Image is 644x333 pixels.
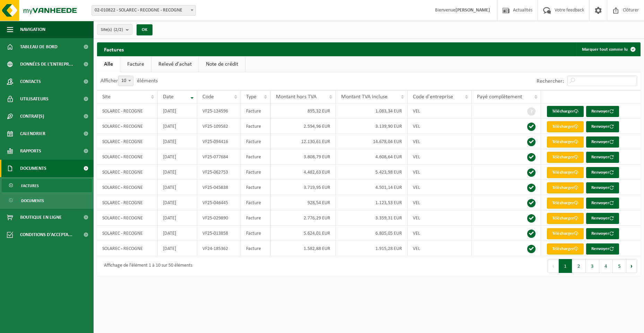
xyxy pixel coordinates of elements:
[626,259,637,273] button: Next
[241,165,271,180] td: Facture
[158,210,197,226] td: [DATE]
[97,56,120,72] a: Alle
[158,226,197,241] td: [DATE]
[20,160,46,177] span: Documents
[20,38,58,56] span: Tableau de bord
[151,56,199,72] a: Relevé d'achat
[547,198,584,209] a: Télécharger
[241,241,271,256] td: Facture
[547,121,584,132] a: Télécharger
[271,165,336,180] td: 4.482,63 EUR
[408,180,472,195] td: VEL
[336,210,408,226] td: 3.359,31 EUR
[97,149,158,165] td: SOLAREC - RECOGNE
[576,42,640,56] button: Marquer tout comme lu
[20,125,45,142] span: Calendrier
[413,94,453,100] span: Code d'entreprise
[547,167,584,178] a: Télécharger
[97,134,158,149] td: SOLAREC - RECOGNE
[246,94,256,100] span: Type
[20,56,73,73] span: Données de l'entrepr...
[271,134,336,149] td: 12.130,61 EUR
[547,152,584,163] a: Télécharger
[197,241,241,256] td: VF24-185362
[197,103,241,119] td: VF25-124596
[276,94,316,100] span: Montant hors TVA
[120,56,151,72] a: Facture
[586,213,619,224] button: Renvoyer
[341,94,388,100] span: Montant TVA incluse
[271,119,336,134] td: 2.594,96 EUR
[197,165,241,180] td: VF25-062753
[2,179,92,192] a: Factures
[101,260,192,272] div: Affichage de l'élément 1 à 10 sur 50 éléments
[336,103,408,119] td: 1.083,34 EUR
[547,106,584,117] a: Télécharger
[197,119,241,134] td: VF25-109582
[158,134,197,149] td: [DATE]
[271,226,336,241] td: 5.624,01 EUR
[586,106,619,117] button: Renvoyer
[455,8,490,13] strong: [PERSON_NAME]
[21,194,44,207] span: Documents
[408,226,472,241] td: VEL
[20,21,45,38] span: Navigation
[613,259,626,273] button: 5
[586,182,619,193] button: Renvoyer
[241,103,271,119] td: Facture
[158,103,197,119] td: [DATE]
[559,259,572,273] button: 1
[92,6,195,15] span: 02-010822 - SOLAREC - RECOGNE - RECOGNE
[97,24,132,35] button: Site(s)(2/2)
[547,228,584,239] a: Télécharger
[20,226,72,243] span: Conditions d'accepta...
[586,167,619,178] button: Renvoyer
[241,195,271,210] td: Facture
[20,73,41,90] span: Contacts
[97,180,158,195] td: SOLAREC - RECOGNE
[97,103,158,119] td: SOLAREC - RECOGNE
[336,226,408,241] td: 6.805,05 EUR
[97,165,158,180] td: SOLAREC - RECOGNE
[197,134,241,149] td: VF25-094416
[97,195,158,210] td: SOLAREC - RECOGNE
[271,210,336,226] td: 2.776,29 EUR
[336,149,408,165] td: 4.608,64 EUR
[271,195,336,210] td: 928,54 EUR
[20,209,62,226] span: Boutique en ligne
[586,243,619,255] button: Renvoyer
[408,134,472,149] td: VEL
[97,226,158,241] td: SOLAREC - RECOGNE
[336,165,408,180] td: 5.423,98 EUR
[101,78,158,84] label: Afficher éléments
[586,228,619,239] button: Renvoyer
[197,210,241,226] td: VF25-029890
[599,259,613,273] button: 4
[547,182,584,193] a: Télécharger
[158,165,197,180] td: [DATE]
[197,149,241,165] td: VF25-077684
[158,241,197,256] td: [DATE]
[408,195,472,210] td: VEL
[241,180,271,195] td: Facture
[572,259,586,273] button: 2
[586,259,599,273] button: 3
[163,94,174,100] span: Date
[21,179,39,192] span: Factures
[408,210,472,226] td: VEL
[336,180,408,195] td: 4.501,14 EUR
[586,198,619,209] button: Renvoyer
[547,213,584,224] a: Télécharger
[408,241,472,256] td: VEL
[586,121,619,132] button: Renvoyer
[547,136,584,148] a: Télécharger
[197,195,241,210] td: VF25-046445
[408,103,472,119] td: VEL
[119,76,133,86] span: 10
[271,241,336,256] td: 1.582,88 EUR
[241,149,271,165] td: Facture
[97,210,158,226] td: SOLAREC - RECOGNE
[202,94,214,100] span: Code
[336,134,408,149] td: 14.678,04 EUR
[3,318,116,333] iframe: chat widget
